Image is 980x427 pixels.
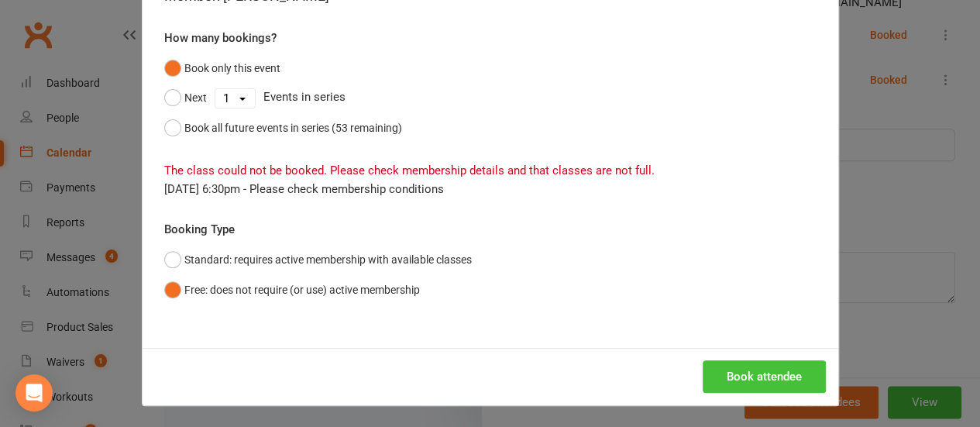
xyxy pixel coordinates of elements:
[703,360,826,393] button: Book attendee
[164,113,402,143] button: Book all future events in series (53 remaining)
[164,180,817,198] div: [DATE] 6:30pm - Please check membership conditions
[164,53,280,83] button: Book only this event
[164,220,235,239] label: Booking Type
[164,164,655,177] span: The class could not be booked. Please check membership details and that classes are not full.
[164,83,817,112] div: Events in series
[164,245,472,274] button: Standard: requires active membership with available classes
[164,275,420,305] button: Free: does not require (or use) active membership
[164,83,207,112] button: Next
[15,374,53,412] div: Open Intercom Messenger
[164,29,277,47] label: How many bookings?
[184,119,402,136] div: Book all future events in series (53 remaining)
